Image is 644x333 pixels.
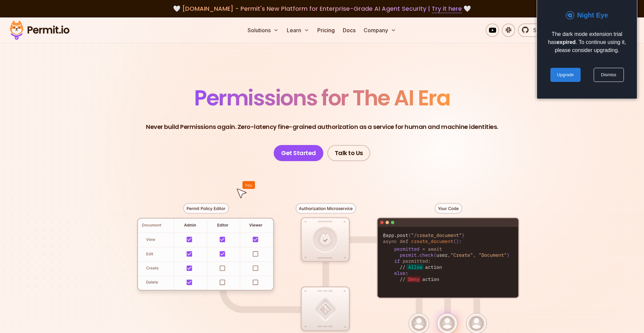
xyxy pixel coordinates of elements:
a: Dismiss [594,68,624,82]
a: Docs [340,23,358,37]
span: [DOMAIN_NAME] - Permit's New Platform for Enterprise-Grade AI Agent Security | [182,4,462,13]
span: 5.3k [529,26,544,34]
a: Upgrade [550,68,581,82]
a: Talk to Us [327,145,370,161]
a: Get Started [274,145,323,161]
p: Never build Permissions again. Zero-latency fine-grained authorization as a service for human and... [146,122,498,132]
b: expired [556,39,576,45]
a: Try it here [432,4,462,13]
span: Permissions for The AI Era [194,83,450,113]
button: Solutions [245,23,281,37]
a: Pricing [315,23,337,37]
div: Night Eye [577,10,608,20]
div: The dark mode extension trial has . To continue using it, please consider upgrading. [548,30,626,54]
a: 5.3k [518,23,548,37]
img: QpBOHpWU8EKOw01CVLsZ3hCGtMpMpR3Q7JvWlKe+PT9H3nZXV5jEh4mKcuDd910bCpdZndFiKKPpeH2KnHRBg+8xZck+n5slv... [566,11,574,19]
div: 🤍 🤍 [16,4,628,13]
img: Permit logo [7,19,72,42]
button: Learn [284,23,312,37]
button: Company [361,23,399,37]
